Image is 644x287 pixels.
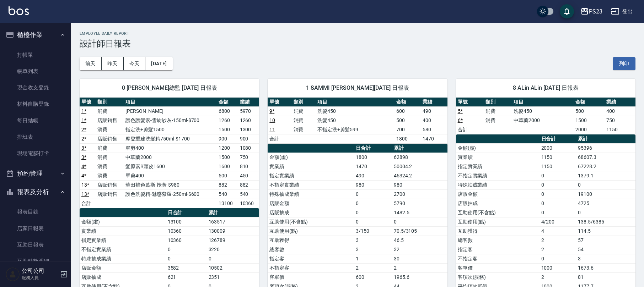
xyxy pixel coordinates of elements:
td: 不指定實業績 [268,180,354,189]
button: [DATE] [145,57,172,70]
td: 店販金額 [80,263,166,272]
td: 10360 [166,236,207,245]
td: 490 [421,106,447,116]
td: 400 [605,106,635,116]
td: 900 [238,134,259,143]
td: 單剪400 [124,171,216,180]
h3: 設計師日報表 [80,39,635,49]
td: 單剪400 [124,143,216,153]
td: 合計 [80,199,96,208]
p: 服務人員 [22,275,58,281]
td: 0 [540,180,576,189]
td: 57 [576,236,635,245]
td: 3/150 [354,226,392,236]
img: Logo [9,6,29,15]
button: 列印 [613,57,635,70]
td: 特殊抽成業績 [80,254,166,263]
td: 2351 [207,272,259,282]
td: 0 [576,180,635,189]
td: 總客數 [268,245,354,254]
td: 580 [421,125,447,134]
td: 4/200 [540,217,576,226]
td: 不指定客 [456,254,540,263]
td: 實業績 [80,226,166,236]
td: 合計 [268,134,291,143]
td: 3 [354,236,392,245]
a: 10 [269,117,275,123]
td: 消費 [96,162,124,171]
td: 130009 [207,226,259,236]
td: 500 [217,171,238,180]
td: 金額(虛) [456,143,540,153]
td: 金額(虛) [80,217,166,226]
td: 消費 [96,171,124,180]
span: 0 [PERSON_NAME]總監 [DATE] 日報表 [88,84,251,92]
th: 類別 [292,98,316,107]
td: 2 [540,236,576,245]
td: 互助使用(點) [268,226,354,236]
td: 1482.5 [392,208,447,217]
td: 67228.2 [576,162,635,171]
a: 每日結帳 [3,112,68,129]
td: 洗髮450 [512,106,574,116]
td: 中草藥2000 [512,116,574,125]
th: 項目 [512,98,574,107]
span: 8 ALin ALin [DATE] 日報表 [465,84,627,92]
td: 店販銷售 [96,134,124,143]
td: 5790 [392,199,447,208]
a: 現場電腦打卡 [3,145,68,161]
td: 62898 [392,153,447,162]
td: 護色護髮素-雪紡紗灰-150ml-$700 [124,116,216,125]
th: 業績 [421,98,447,107]
th: 金額 [574,98,605,107]
td: 消費 [292,125,316,134]
td: 指定實業績 [80,236,166,245]
td: 900 [217,134,238,143]
td: 0 [166,254,207,263]
th: 類別 [96,98,124,107]
td: 13100 [217,199,238,208]
td: 客項次(服務) [456,272,540,282]
td: 750 [605,116,635,125]
td: 店販金額 [268,199,354,208]
td: 消費 [484,106,512,116]
td: 互助獲得 [456,226,540,236]
td: 指定客 [456,245,540,254]
td: 95396 [576,143,635,153]
td: 5970 [238,106,259,116]
td: 621 [166,272,207,282]
td: 30 [392,254,447,263]
td: 1 [354,254,392,263]
td: 138.5/6385 [576,217,635,226]
td: 中草藥2000 [124,153,216,162]
td: 0 [576,208,635,217]
td: 1965.6 [392,272,447,282]
th: 項目 [124,98,216,107]
a: 互助日報表 [3,237,68,253]
th: 業績 [238,98,259,107]
td: 1080 [238,143,259,153]
table: a dense table [268,98,447,144]
td: 50004.2 [392,162,447,171]
td: 不指定實業績 [80,245,166,254]
td: 500 [395,116,421,125]
td: 特殊抽成業績 [268,189,354,199]
th: 日合計 [540,134,576,144]
td: [PERSON_NAME] [124,106,216,116]
button: 櫃檯作業 [3,26,68,44]
td: 540 [217,189,238,199]
td: 81 [576,272,635,282]
td: 摩登重建洗髮精750ml-$1700 [124,134,216,143]
td: 消費 [292,116,316,125]
td: 810 [238,162,259,171]
th: 日合計 [354,144,392,153]
td: 6800 [217,106,238,116]
td: 1673.6 [576,263,635,272]
th: 業績 [605,98,635,107]
td: 0 [540,199,576,208]
td: 實業績 [268,162,354,171]
button: PS23 [578,4,605,19]
td: 2 [392,263,447,272]
td: 2000 [540,143,576,153]
td: 消費 [96,153,124,162]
